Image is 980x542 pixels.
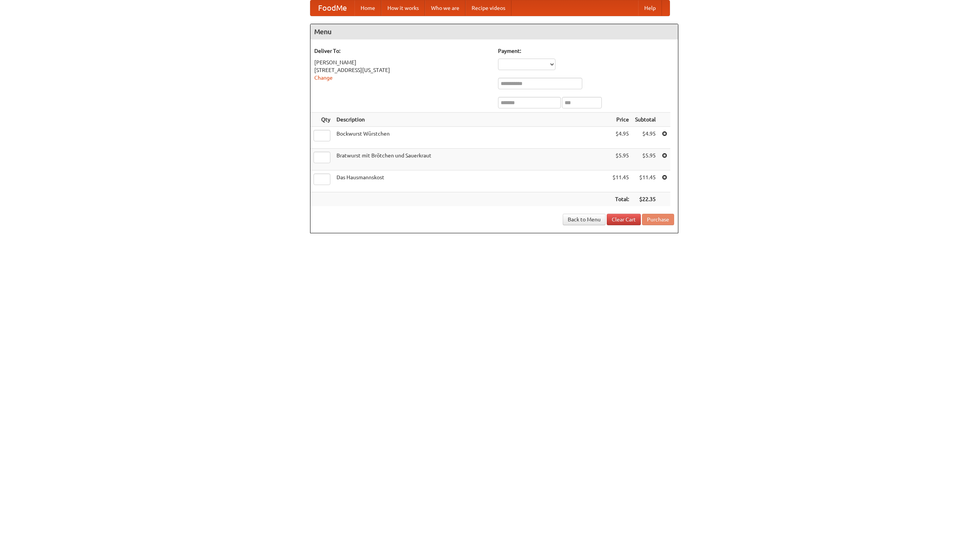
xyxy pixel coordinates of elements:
[465,0,511,16] a: Recipe videos
[314,47,490,55] h5: Deliver To:
[333,149,609,170] td: Bratwurst mit Brötchen und Sauerkraut
[632,127,659,149] td: $4.95
[609,149,632,170] td: $5.95
[314,66,490,74] div: [STREET_ADDRESS][US_STATE]
[314,75,333,81] a: Change
[381,0,425,16] a: How it works
[333,127,609,149] td: Bockwurst Würstchen
[563,214,606,225] a: Back to Menu
[609,127,632,149] td: $4.95
[425,0,465,16] a: Who we are
[609,113,632,127] th: Price
[632,149,659,170] td: $5.95
[638,0,662,16] a: Help
[310,24,678,39] h4: Menu
[333,170,609,192] td: Das Hausmannskost
[310,0,354,16] a: FoodMe
[632,170,659,192] td: $11.45
[310,113,333,127] th: Qty
[632,113,659,127] th: Subtotal
[333,113,609,127] th: Description
[314,59,490,66] div: [PERSON_NAME]
[632,192,659,206] th: $22.35
[498,47,674,55] h5: Payment:
[642,214,674,225] button: Purchase
[607,214,641,225] a: Clear Cart
[609,170,632,192] td: $11.45
[609,192,632,206] th: Total:
[354,0,381,16] a: Home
